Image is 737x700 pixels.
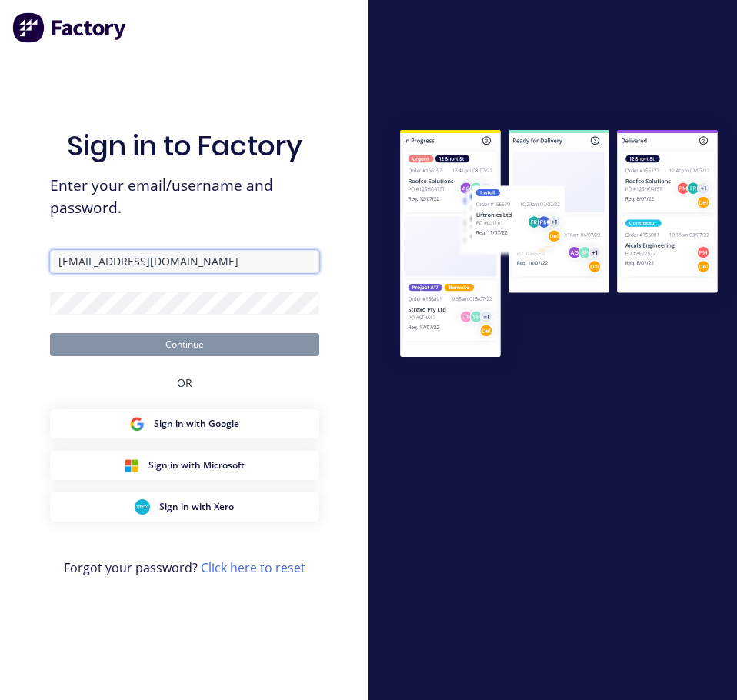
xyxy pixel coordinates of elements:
span: Sign in with Google [154,417,239,431]
button: Google Sign inSign in with Google [50,409,319,438]
a: Click here to reset [201,559,305,576]
span: Sign in with Microsoft [148,458,245,472]
img: Sign in [381,112,737,378]
button: Xero Sign inSign in with Xero [50,492,319,522]
span: Forgot your password? [64,558,305,577]
img: Google Sign in [129,416,145,432]
h1: Sign in to Factory [67,129,302,162]
img: Xero Sign in [135,499,150,515]
img: Factory [12,12,128,43]
button: Continue [50,333,319,356]
div: OR [177,356,192,409]
input: Email/Username [50,250,319,273]
span: Enter your email/username and password. [50,175,319,219]
span: Sign in with Xero [159,500,234,514]
button: Microsoft Sign inSign in with Microsoft [50,451,319,480]
img: Microsoft Sign in [124,458,139,473]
